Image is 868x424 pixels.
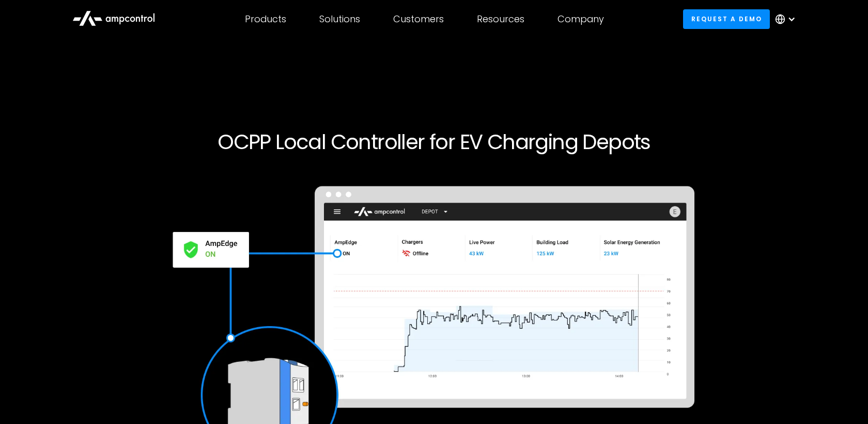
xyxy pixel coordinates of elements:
[245,13,286,25] div: Products
[393,13,444,25] div: Customers
[477,13,524,25] div: Resources
[557,13,604,25] div: Company
[319,13,360,25] div: Solutions
[683,9,770,28] a: Request a demo
[120,129,748,154] h1: OCPP Local Controller for EV Charging Depots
